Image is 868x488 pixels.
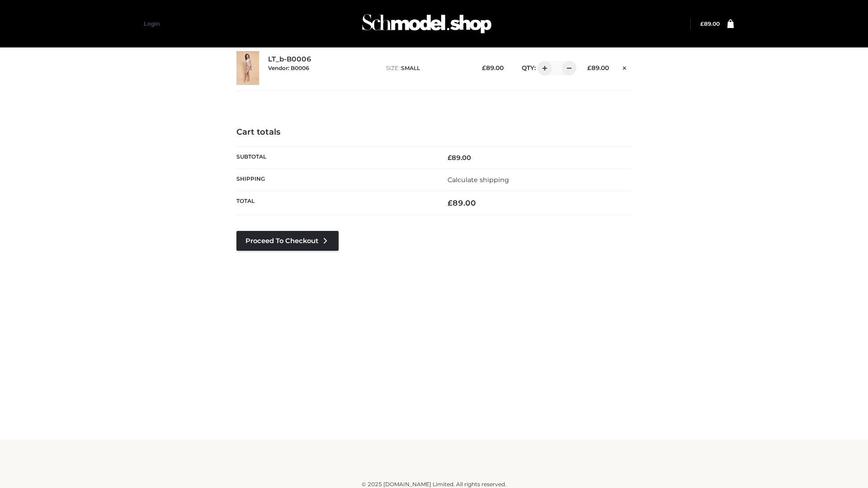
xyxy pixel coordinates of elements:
div: LT_b-B0006 [268,55,377,80]
span: £ [448,154,452,162]
th: Subtotal [236,146,434,169]
span: £ [482,64,486,71]
h4: Cart totals [236,127,632,137]
small: Vendor: B0006 [268,65,309,71]
th: Shipping [236,169,434,191]
a: Login [144,20,160,27]
img: Schmodel Admin 964 [359,6,495,42]
bdi: 89.00 [482,64,504,71]
a: Calculate shipping [448,176,509,184]
a: Proceed to Checkout [236,231,339,251]
div: QTY: [513,61,573,75]
bdi: 89.00 [448,154,471,162]
span: £ [700,20,704,27]
bdi: 89.00 [448,198,476,207]
span: £ [448,198,453,207]
bdi: 89.00 [587,64,609,71]
a: Remove this item [618,61,632,73]
p: size : [386,64,468,72]
span: £ [587,64,591,71]
th: Total [236,191,434,215]
a: £89.00 [700,20,720,27]
span: SMALL [401,65,420,71]
bdi: 89.00 [700,20,720,27]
